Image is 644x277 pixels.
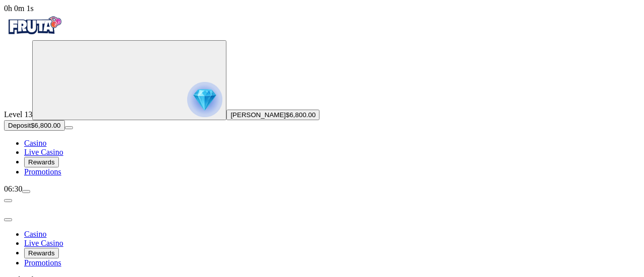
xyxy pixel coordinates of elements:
[28,249,55,257] span: Rewards
[32,40,226,120] button: reward progress
[24,258,61,267] a: Promotions
[4,218,12,221] button: close
[22,190,30,193] button: menu
[230,111,286,119] span: [PERSON_NAME]
[4,199,12,202] button: chevron-left icon
[24,230,46,238] a: Casino
[4,139,640,176] nav: Main menu
[4,4,34,13] span: user session time
[8,122,31,129] span: Deposit
[4,13,640,176] nav: Primary
[65,126,73,129] button: menu
[24,167,61,176] a: Promotions
[4,120,65,131] button: Depositplus icon$6,800.00
[4,230,640,267] nav: Main menu
[24,157,59,167] button: Rewards
[226,110,319,120] button: [PERSON_NAME]$6,800.00
[24,148,63,156] a: Live Casino
[4,110,32,119] span: Level 13
[286,111,315,119] span: $6,800.00
[28,158,55,166] span: Rewards
[24,139,46,147] a: Casino
[24,239,63,247] a: Live Casino
[4,184,22,193] span: 06:30
[24,248,59,258] button: Rewards
[4,31,64,40] a: Fruta
[187,82,222,117] img: reward progress
[31,122,60,129] span: $6,800.00
[4,13,64,38] img: Fruta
